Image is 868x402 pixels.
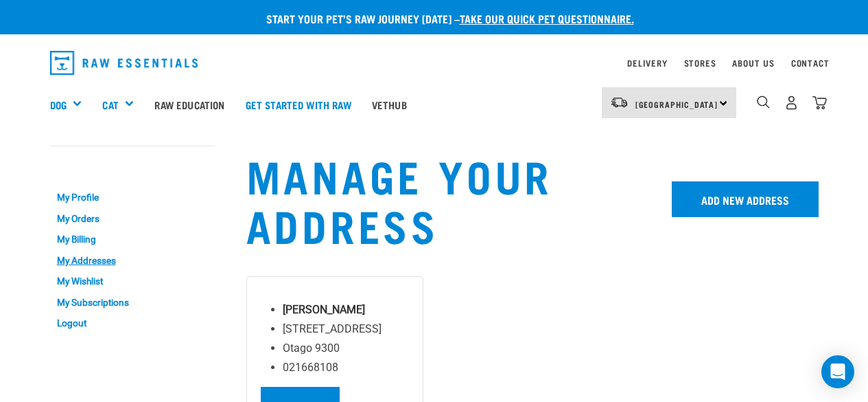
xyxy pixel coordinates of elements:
[784,96,799,110] img: user.png
[50,208,215,230] a: My Orders
[102,97,118,113] a: Cat
[821,355,854,388] div: Open Intercom Messenger
[627,60,667,65] a: Delivery
[732,60,774,65] a: About Us
[50,313,215,335] a: Logout
[50,271,215,292] a: My Wishlist
[50,187,215,208] a: My Profile
[283,303,365,316] strong: [PERSON_NAME]
[812,96,827,110] img: home-icon@2x.png
[50,292,215,313] a: My Subscriptions
[39,45,830,80] nav: dropdown navigation
[610,96,629,109] img: van-moving.png
[672,181,819,217] a: Add New Address
[283,340,409,357] li: Otago 9300
[791,60,830,65] a: Contact
[50,51,198,75] img: Raw Essentials Logo
[757,96,770,109] img: home-icon-1@2x.png
[460,15,634,21] a: take our quick pet questionnaire.
[684,60,716,65] a: Stores
[50,250,215,271] a: My Addresses
[50,160,117,166] a: My Account
[362,77,417,132] a: Vethub
[246,150,672,249] h1: Manage your address
[283,359,409,376] li: 021668108
[635,102,718,107] span: [GEOGRAPHIC_DATA]
[283,321,409,337] li: [STREET_ADDRESS]
[50,97,67,113] a: Dog
[144,77,235,132] a: Raw Education
[235,77,362,132] a: Get started with Raw
[50,229,215,250] a: My Billing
